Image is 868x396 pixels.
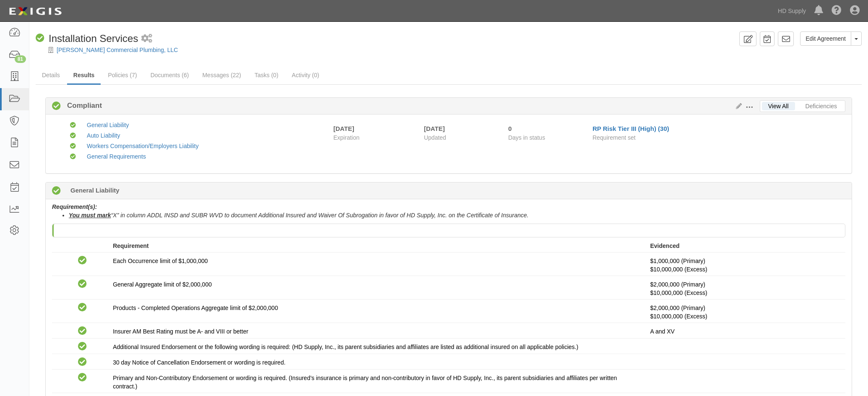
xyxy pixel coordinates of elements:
a: Documents (6) [144,67,195,83]
a: Messages (22) [196,67,247,83]
i: Compliant [78,373,87,382]
p: $1,000,000 (Primary) [650,257,839,274]
i: 1 scheduled workflow [141,34,152,43]
div: [DATE] [424,124,496,133]
span: Days in status [508,134,545,141]
span: Updated [424,134,446,141]
i: Compliant [78,342,87,351]
i: Compliant [52,102,61,111]
a: Deficiencies [799,102,843,110]
div: Installation Services [36,31,138,46]
a: General Requirements [87,153,146,160]
span: General Aggregate limit of $2,000,000 [113,281,212,288]
div: 81 [15,55,26,63]
i: “X” in column ADDL INSD and SUBR WVD to document Additional Insured and Waiver Of Subrogation in ... [69,212,528,219]
i: Compliant [70,122,76,128]
a: HD Supply [774,3,810,19]
span: Products - Completed Operations Aggregate limit of $2,000,000 [113,305,278,311]
span: Installation Services [49,33,138,44]
span: 30 day Notice of Cancellation Endorsement or wording is required. [113,359,286,366]
i: Compliant [70,133,76,139]
span: Expiration [333,133,418,142]
a: View All [762,102,795,110]
a: Details [36,67,66,83]
span: Requirement set [593,134,636,141]
a: Policies (7) [101,67,143,83]
p: $2,000,000 (Primary) [650,280,839,297]
i: Help Center - Complianz [832,6,842,16]
div: Since 10/08/2025 [508,124,586,133]
p: A and XV [650,327,839,336]
b: Requirement(s): [52,203,97,210]
strong: Evidenced [650,242,679,249]
b: Compliant [61,101,102,111]
span: Policy #8-035131318 Insurer: Continental Insurance Company [650,313,707,320]
span: Policy #8-035131318 Insurer: Continental Insurance Company [650,289,707,296]
span: Each Occurrence limit of $1,000,000 [113,258,208,264]
span: Policy #8-035131318 Insurer: Continental Insurance Company [650,266,707,273]
i: Compliant [78,256,87,265]
span: Insurer AM Best Rating must be A- and VIII or better [113,328,248,335]
a: Auto Liability [87,132,120,139]
i: Compliant [78,327,87,336]
u: You must mark [69,212,111,219]
i: Compliant [36,34,44,43]
p: $2,000,000 (Primary) [650,304,839,320]
img: logo-5460c22ac91f19d4615b14bd174203de0afe785f0fc80cf4dbbc73dc1793850b.png [6,4,64,19]
b: General Liability [70,186,120,195]
i: Compliant [70,154,76,160]
a: Workers Compensation/Employers Liability [87,143,199,149]
i: Compliant [70,143,76,149]
i: Compliant [78,303,87,312]
a: Tasks (0) [248,67,285,83]
a: General Liability [87,122,129,128]
strong: Requirement [113,242,149,249]
a: Edit Results [733,103,742,109]
span: Primary and Non-Contributory Endorsement or wording is required. (Insured’s insurance is primary ... [113,375,617,390]
a: Edit Agreement [800,31,851,46]
i: Compliant 0 days (since 10/08/2025) [52,187,61,195]
a: Activity (0) [286,67,325,83]
a: RP Risk Tier III (High) (30) [593,125,669,132]
span: Additional Insured Endorsement or the following wording is required: (HD Supply, Inc., its parent... [113,344,578,350]
i: Compliant [78,280,87,289]
a: [PERSON_NAME] Commercial Plumbing, LLC [57,47,178,53]
i: Compliant [78,358,87,367]
a: Results [67,67,101,85]
div: [DATE] [333,124,354,133]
